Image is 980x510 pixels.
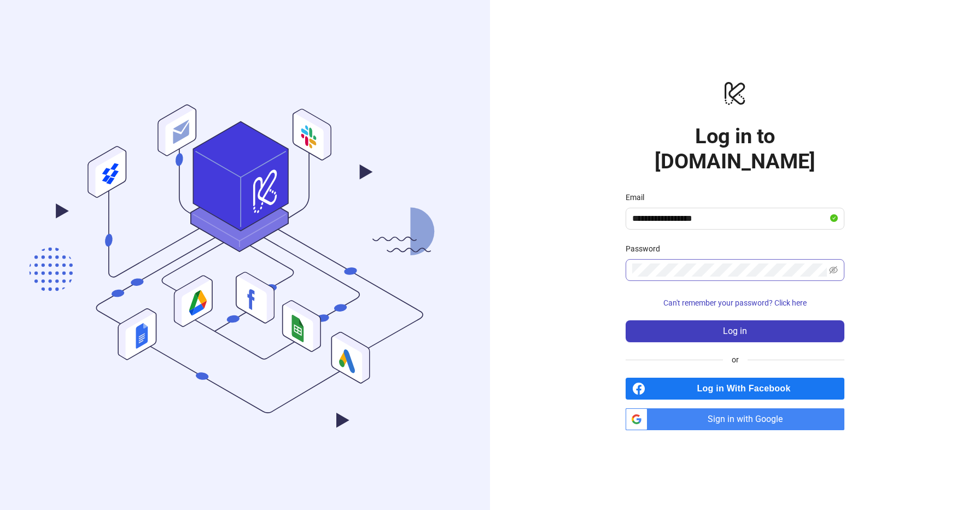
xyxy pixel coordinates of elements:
[626,191,651,203] label: Email
[652,408,844,430] span: Sign in with Google
[829,266,838,274] span: eye-invisible
[626,243,667,255] label: Password
[723,354,748,366] span: or
[626,408,844,430] a: Sign in with Google
[650,378,844,400] span: Log in With Facebook
[626,320,844,342] button: Log in
[632,263,827,277] input: Password
[626,298,844,307] a: Can't remember your password? Click here
[663,298,807,307] span: Can't remember your password? Click here
[626,378,844,400] a: Log in With Facebook
[626,124,844,174] h1: Log in to [DOMAIN_NAME]
[626,294,844,312] button: Can't remember your password? Click here
[632,212,828,225] input: Email
[723,326,747,336] span: Log in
